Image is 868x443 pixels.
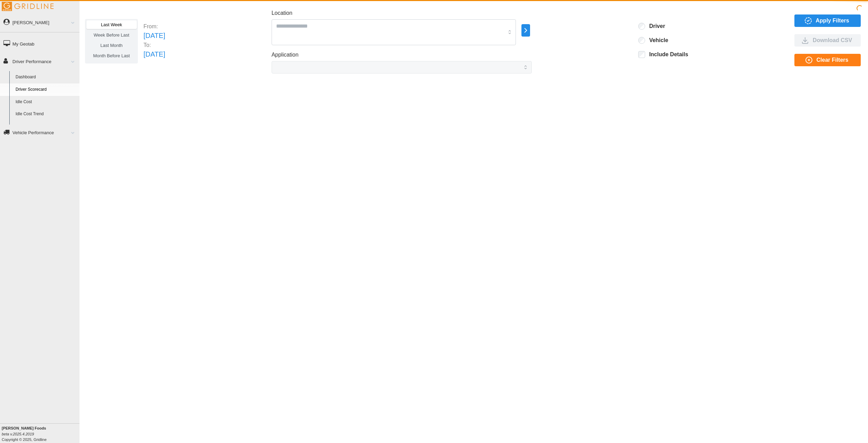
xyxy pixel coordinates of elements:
i: beta v.2025.4.2019 [2,432,34,436]
a: Idle Duration [12,120,79,133]
p: From: [143,22,165,30]
p: [DATE] [143,49,165,60]
button: Clear Filters [794,54,861,66]
button: Download CSV [794,34,861,47]
b: [PERSON_NAME] Foods [2,426,46,430]
div: Copyright © 2025, Gridline [2,425,79,442]
button: Apply Filters [794,14,861,27]
label: Driver [645,23,665,30]
span: Last Month [100,43,122,48]
span: Last Week [101,22,122,27]
label: Vehicle [645,37,668,44]
p: To: [143,41,165,49]
a: Idle Cost Trend [12,108,79,120]
span: Clear Filters [817,54,848,66]
label: Application [272,51,299,59]
label: Location [272,9,293,18]
label: Include Details [645,51,688,58]
a: Idle Cost [12,96,79,108]
span: Month Before Last [93,53,130,58]
img: Gridline [2,2,54,11]
span: Download CSV [813,35,852,46]
a: Driver Scorecard [12,83,79,96]
p: [DATE] [143,30,165,41]
a: Dashboard [12,71,79,83]
span: Apply Filters [816,15,849,27]
span: Week Before Last [94,32,129,38]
